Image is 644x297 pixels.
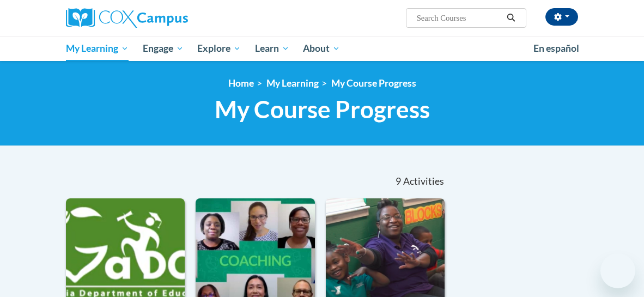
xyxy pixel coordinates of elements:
span: En español [533,43,579,54]
div: Main menu [58,36,586,61]
span: Learn [255,42,289,55]
span: My Learning [66,42,129,55]
a: Cox Campus [66,8,226,28]
button: Account Settings [545,8,578,26]
a: Engage [136,36,191,61]
iframe: Button to launch messaging window [600,253,635,288]
span: About [303,42,340,55]
span: Activities [403,175,444,187]
span: Explore [197,42,241,55]
span: 9 [396,175,401,187]
span: My Course Progress [215,95,430,124]
a: Explore [190,36,248,61]
a: En español [526,37,586,60]
a: Home [228,77,254,89]
img: Cox Campus [66,8,188,28]
input: Search Courses [416,11,503,25]
a: Learn [248,36,296,61]
span: Engage [143,42,184,55]
a: My Course Progress [331,77,416,89]
a: My Learning [59,36,136,61]
a: My Learning [266,77,319,89]
a: About [296,36,348,61]
button: Search [503,11,519,25]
